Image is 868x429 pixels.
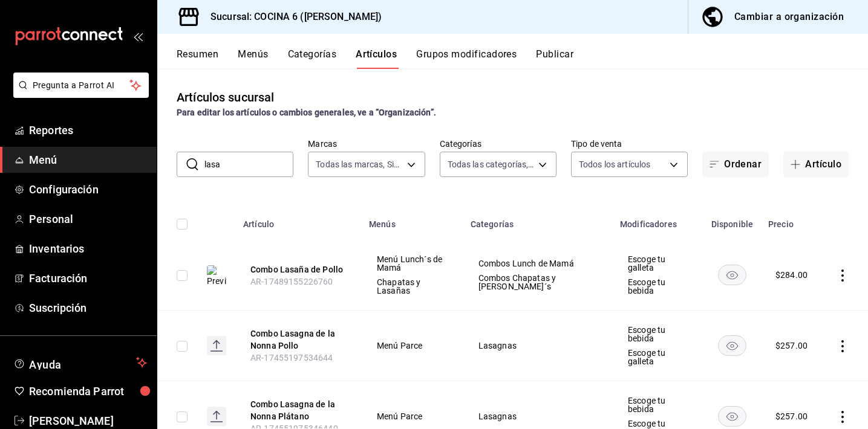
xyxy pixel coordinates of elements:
[628,278,688,295] span: Escoge tu bebida
[316,158,402,170] span: Todas las marcas, Sin marca
[177,48,868,69] div: navigation tabs
[250,263,347,276] button: edit-product-location
[377,278,448,295] span: Chapatas y Lasañas
[288,48,337,69] button: Categorías
[628,255,688,272] span: Escoge tu galleta
[702,152,769,177] button: Ordenar
[29,211,147,227] span: Personal
[377,255,448,272] span: Menú Lunch´s de Mamá
[33,79,130,92] span: Pregunta a Parrot AI
[775,269,808,281] div: $ 284.00
[579,158,651,170] span: Todos los artículos
[29,270,147,286] span: Facturación
[571,140,688,148] label: Tipo de venta
[837,411,849,423] button: actions
[703,201,761,240] th: Disponible
[440,140,556,148] label: Categorías
[29,413,147,429] span: [PERSON_NAME]
[775,410,808,422] div: $ 257.00
[416,48,517,69] button: Grupos modificadores
[13,73,149,98] button: Pregunta a Parrot AI
[250,327,347,352] button: edit-product-location
[718,335,746,356] button: availability-product
[236,201,362,240] th: Artículo
[761,201,822,240] th: Precio
[837,340,849,352] button: actions
[29,300,147,316] span: Suscripción
[238,48,268,69] button: Menús
[536,48,573,69] button: Publicar
[133,31,143,41] button: open_drawer_menu
[250,277,333,286] span: AR-17489155226760
[29,355,131,370] span: Ayuda
[448,158,534,170] span: Todas las categorías, Sin categoría
[177,88,274,106] div: Artículos sucursal
[29,240,147,257] span: Inventarios
[478,274,598,291] span: Combos Chapatas y [PERSON_NAME]´s
[628,326,688,343] span: Escoge tu bebida
[177,48,218,69] button: Resumen
[718,406,746,427] button: availability-product
[478,259,598,268] span: Combos Lunch de Mamá
[628,396,688,413] span: Escoge tu bebida
[204,152,293,176] input: Buscar artículo
[308,140,425,148] label: Marcas
[463,201,613,240] th: Categorías
[29,122,147,138] span: Reportes
[250,398,347,422] button: edit-product-location
[8,88,149,100] a: Pregunta a Parrot AI
[775,340,808,352] div: $ 257.00
[177,108,436,117] strong: Para editar los artículos o cambios generales, ve a “Organización”.
[29,152,147,168] span: Menú
[783,152,849,177] button: Artículo
[29,383,147,399] span: Recomienda Parrot
[478,341,598,350] span: Lasagnas
[613,201,703,240] th: Modificadores
[478,412,598,421] span: Lasagnas
[734,8,844,25] div: Cambiar a organización
[201,10,382,24] h3: Sucursal: COCINA 6 ([PERSON_NAME])
[377,341,448,350] span: Menú Parce
[718,265,746,285] button: availability-product
[29,181,147,198] span: Configuración
[837,269,849,282] button: actions
[377,412,448,421] span: Menú Parce
[207,265,226,287] img: Preview
[250,353,333,363] span: AR-17455197534644
[356,48,397,69] button: Artículos
[362,201,463,240] th: Menús
[628,349,688,366] span: Escoge tu galleta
